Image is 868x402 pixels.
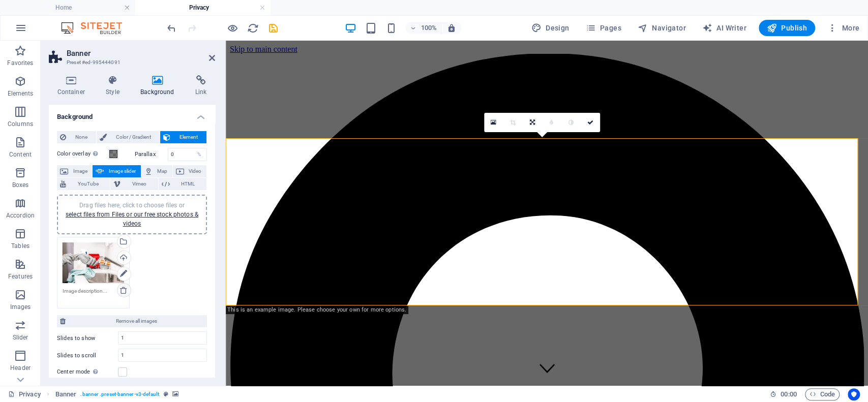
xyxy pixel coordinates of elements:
[781,388,796,400] span: 00 00
[57,131,96,143] button: None
[57,353,118,358] label: Slides to scroll
[57,335,118,341] label: Slides to show
[107,165,137,177] span: Image slider
[8,272,33,281] p: Features
[67,49,215,58] h2: Banner
[141,165,172,177] button: Map
[57,165,92,177] button: Image
[187,75,215,97] h4: Link
[58,22,135,34] img: Editor Logo
[9,150,32,159] p: Content
[124,178,155,190] span: Vimeo
[447,23,456,33] i: On resize automatically adjust zoom level to fit chosen device.
[788,390,789,398] span: :
[531,23,570,33] span: Design
[160,131,206,143] button: Element
[581,113,600,132] a: Confirm ( Ctrl ⏎ )
[770,388,797,400] h6: Session time
[69,178,107,190] span: YouTube
[63,242,124,284] div: cleanliness-2799470_960_720.jpg
[8,120,33,128] p: Columns
[581,20,625,36] button: Pages
[585,23,621,33] span: Pages
[135,151,168,157] label: Parallax
[71,165,89,177] span: Image
[698,20,751,36] button: AI Writer
[484,113,503,132] a: Select files from the file manager, stock photos, or upload file(s)
[561,113,581,132] a: Greyscale
[405,22,441,34] button: 100%
[66,202,198,227] span: Drag files here, click to choose files or
[98,75,132,97] h4: Style
[135,2,271,13] h4: Privacy
[132,75,187,97] h4: Background
[8,89,34,98] p: Elements
[49,75,98,97] h4: Container
[10,364,31,372] p: Header
[55,388,77,400] span: Click to select. Double-click to edit
[57,178,110,190] button: YouTube
[11,242,29,250] p: Tables
[702,23,746,33] span: AI Writer
[93,165,140,177] button: Image slider
[247,22,259,34] button: reload
[192,148,206,161] div: %
[267,22,279,34] button: save
[247,22,259,34] i: Reload page
[187,165,203,177] span: Video
[848,388,860,400] button: Usercentrics
[173,165,206,177] button: Video
[810,388,835,400] span: Code
[57,315,207,327] button: Remove all images
[110,178,158,190] button: Vimeo
[110,131,157,143] span: Color / Gradient
[634,20,690,36] button: Navigator
[6,211,35,220] p: Accordion
[421,22,437,34] h6: 100%
[173,178,203,190] span: HTML
[7,59,33,67] p: Favorites
[67,58,195,67] h3: Preset #ed-995444091
[542,113,561,132] a: Blur
[69,131,93,143] span: None
[4,4,72,13] a: Skip to main content
[49,105,215,123] h4: Background
[527,20,574,36] button: Design
[55,388,178,400] nav: breadcrumb
[823,20,863,36] button: More
[57,366,118,378] label: Center mode
[503,113,523,132] a: Crop mode
[66,211,198,227] a: select files from Files or our free stock photos & videos
[156,165,169,177] span: Map
[57,148,108,160] label: Color overlay
[827,23,859,33] span: More
[805,388,840,400] button: Code
[767,23,807,33] span: Publish
[12,181,29,189] p: Boxes
[759,20,815,36] button: Publish
[97,131,160,143] button: Color / Gradient
[159,178,206,190] button: HTML
[527,20,574,36] div: Design (Ctrl+Alt+Y)
[163,391,168,397] i: This element is a customizable preset
[80,388,159,400] span: . banner .preset-banner-v3-default
[8,388,41,400] a: Click to cancel selection. Double-click to open Pages
[13,333,28,342] p: Slider
[523,113,542,132] a: Change orientation
[638,23,686,33] span: Navigator
[165,22,177,34] button: undo
[69,315,204,327] span: Remove all images
[166,22,177,34] i: Undo: Change slider images (Ctrl+Z)
[173,131,203,143] span: Element
[267,22,279,34] i: Save (Ctrl+S)
[10,303,31,311] p: Images
[172,391,178,397] i: This element contains a background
